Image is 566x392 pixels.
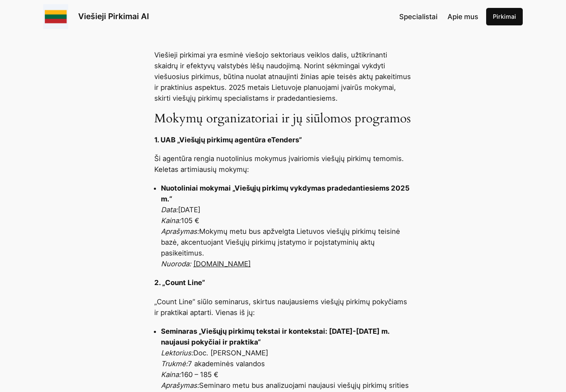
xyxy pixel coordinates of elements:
[161,360,188,368] em: Trukmė:
[399,12,437,21] span: Specialistai
[161,381,199,390] em: Aprašymas:
[486,8,523,25] a: Pirkimai
[161,370,181,379] em: Kaina:
[161,206,178,214] em: Data:
[161,349,193,357] em: Lektorius:
[447,11,478,22] a: Apie mus
[154,112,412,127] h3: Mokymų organizatoriai ir jų siūlomos programos
[161,216,181,225] em: Kaina:
[154,296,412,318] p: „Count Line” siūlo seminarus, skirtus naujausiems viešųjų pirkimų pokyčiams ir praktikai aptarti....
[154,278,205,287] strong: 2. „Count Line”
[154,136,302,144] strong: 1. UAB „Viešųjų pirkimų agentūra eTenders”
[161,183,412,269] li: [DATE] 105 € Mokymų metu bus apžvelgta Lietuvos viešųjų pirkimų teisinė bazė, akcentuojant Viešųj...
[161,184,410,203] strong: Nuotoliniai mokymai „Viešųjų pirkimų vykdymas pradedantiesiems 2025 m.“
[161,327,389,346] strong: Seminaras „Viešųjų pirkimų tekstai ir kontekstai: [DATE]-[DATE] m. naujausi pokyčiai ir praktika“
[399,11,478,22] nav: Navigation
[154,50,412,104] p: Viešieji pirkimai yra esminė viešojo sektoriaus veiklos dalis, užtikrinanti skaidrų ir efektyvų v...
[447,12,478,21] span: Apie mus
[43,4,68,29] img: Viešieji pirkimai logo
[161,260,191,268] em: Nuoroda:
[154,153,412,175] p: Ši agentūra rengia nuotolinius mokymus įvairiomis viešųjų pirkimų temomis. Keletas artimiausių mo...
[399,11,437,22] a: Specialistai
[78,11,149,21] a: Viešieji Pirkimai AI
[161,227,199,236] em: Aprašymas:
[193,260,251,268] a: [DOMAIN_NAME]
